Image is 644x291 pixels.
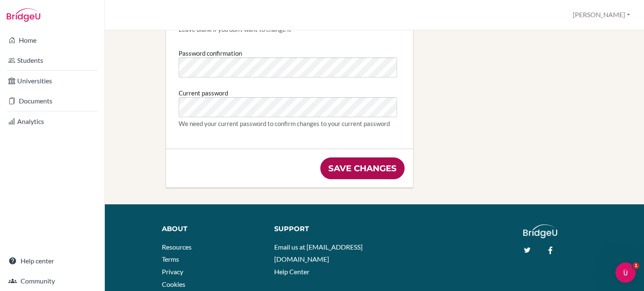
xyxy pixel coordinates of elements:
div: About [162,224,262,234]
a: Resources [162,243,192,251]
a: Documents [2,93,103,109]
input: Save changes [320,157,405,179]
img: logo_white@2x-f4f0deed5e89b7ecb1c2cc34c3e3d731f90f0f143d5ea2071677605dd97b5244.png [523,224,557,238]
a: Community [2,273,103,289]
a: Analytics [2,113,103,130]
label: Current password [179,86,228,97]
iframe: Intercom live chat [615,263,636,283]
a: Home [2,32,103,49]
a: Email us at [EMAIL_ADDRESS][DOMAIN_NAME] [274,243,363,263]
div: Support [274,224,368,234]
a: Terms [162,255,179,263]
a: Help Center [274,268,309,276]
a: Universities [2,72,103,89]
button: [PERSON_NAME] [569,7,634,23]
label: Password confirmation [179,46,242,57]
a: Privacy [162,268,183,276]
span: 1 [633,263,639,269]
a: Cookies [162,280,185,288]
a: Students [2,52,103,69]
a: Help center [2,252,103,269]
div: We need your current password to confirm changes to your current password [179,119,400,128]
img: Bridge-U [7,8,40,22]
